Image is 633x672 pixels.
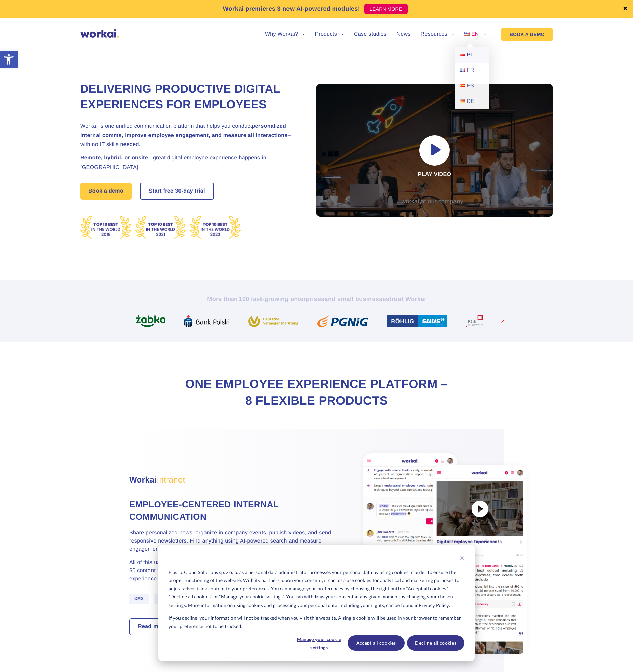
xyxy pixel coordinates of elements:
h1: Delivering Productive Digital Experiences for Employees [80,82,300,113]
p: Workai premieres 3 new AI-powered modules! [223,4,360,13]
a: LEARN MORE [364,4,408,14]
h3: Workai [129,474,332,486]
h2: More than 100 fast-growing enterprises trust Workai [129,295,504,303]
span: ES [467,83,474,89]
a: DE [455,94,489,109]
span: EN [471,31,479,37]
span: News [154,594,175,604]
i: and small businesses [325,296,389,302]
a: Products [315,32,344,37]
span: PL [467,52,474,58]
a: ✖ [623,6,628,12]
a: Resources [421,32,454,37]
p: All of this using a drag-and-drop CMS editor with over 200 layout blocks and 60 content-types, . ... [129,559,332,583]
span: Intranet [157,475,185,485]
p: Elastic Cloud Solutions sp. z o. o. as a personal data administrator processes your personal data... [169,568,464,610]
p: Share personalized news, organize in-company events, publish videos, and send responsive newslett... [129,529,332,553]
h4: Employee-centered internal communication [129,498,332,523]
a: PL [455,47,489,63]
a: Case studies [354,32,386,37]
h2: Workai is one unified communication platform that helps you conduct – with no IT skills needed. [80,122,300,149]
button: Accept all cookies [348,635,405,651]
i: 30-day [175,188,193,194]
a: BOOK A DEMO [501,28,553,41]
h2: – great digital employee experience happens in [GEOGRAPHIC_DATA]. [80,153,300,172]
div: Play video [316,84,553,217]
a: Book a demo [80,183,132,200]
button: Decline all cookies [407,635,464,651]
a: Privacy Policy [419,601,449,610]
a: Start free30-daytrial [141,183,213,199]
p: If you decline, your information will not be tracked when you visit this website. A single cookie... [169,614,464,631]
span: CMS [129,594,149,604]
button: Dismiss cookie banner [460,555,464,563]
span: DE [467,98,475,104]
a: News [396,32,410,37]
h2: One Employee Experience Platform – 8 flexible products [182,376,451,409]
div: Cookie banner [158,545,475,661]
a: ES [455,78,489,94]
strong: Remote, hybrid, or onsite [80,155,148,161]
span: FR [467,67,474,73]
a: Why Workai? [265,32,305,37]
a: FR [455,63,489,78]
a: Read more [130,619,175,635]
button: Manage your cookie settings [293,635,345,651]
